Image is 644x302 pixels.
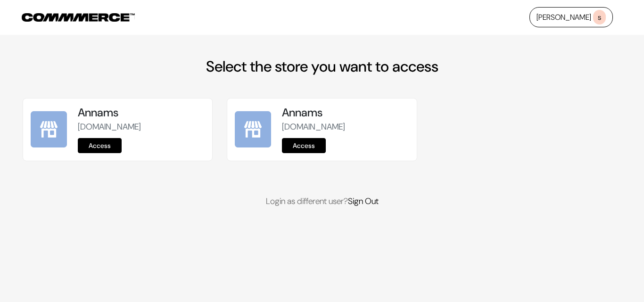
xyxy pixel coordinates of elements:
[529,7,613,27] a: [PERSON_NAME]s
[78,121,205,133] p: [DOMAIN_NAME]
[78,106,205,120] h5: Annams
[31,111,67,147] img: Annams
[23,57,621,75] h2: Select the store you want to access
[593,10,606,24] span: s
[282,138,326,153] a: Access
[282,121,409,133] p: [DOMAIN_NAME]
[348,196,379,207] a: Sign Out
[235,111,271,147] img: Annams
[282,106,409,120] h5: Annams
[23,195,621,208] p: Login as different user?
[22,13,135,22] img: COMMMERCE
[78,138,122,153] a: Access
